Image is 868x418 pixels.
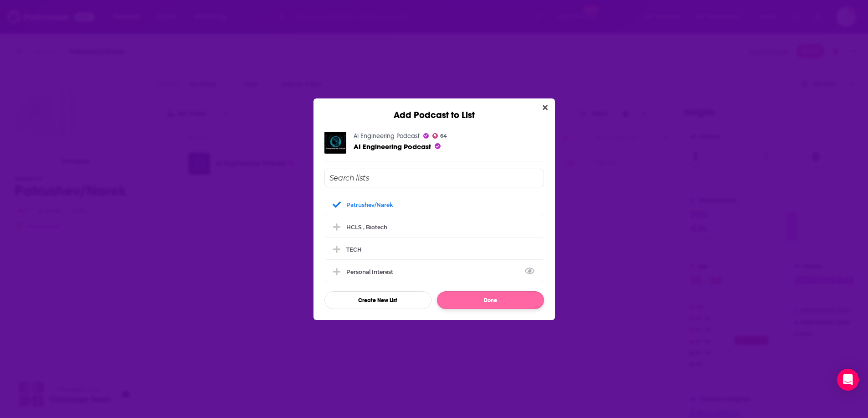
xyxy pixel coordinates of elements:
[354,132,420,140] a: AI Engineering Podcast
[354,142,431,151] a: AI Engineering Podcast
[324,195,544,215] div: Patrushev/Narek
[324,217,544,237] div: HCLS , Biotech
[393,274,399,274] button: View Link
[346,246,362,253] div: TECH
[539,102,551,114] button: Close
[437,291,544,309] button: Done
[346,201,393,208] div: Patrushev/Narek
[324,169,544,309] div: Add Podcast To List
[346,268,399,275] div: Personal Interest
[432,133,447,139] a: 64
[346,224,387,231] div: HCLS , Biotech
[837,369,859,391] div: Open Intercom Messenger
[324,262,544,282] div: Personal Interest
[313,98,555,121] div: Add Podcast to List
[324,239,544,259] div: TECH
[324,169,544,187] input: Search lists
[440,134,447,138] span: 64
[324,291,431,309] button: Create New List
[324,132,346,154] img: AI Engineering Podcast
